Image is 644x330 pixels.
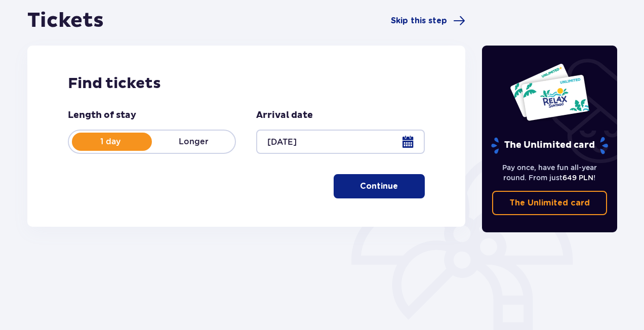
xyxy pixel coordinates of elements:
[360,181,398,192] p: Continue
[152,136,235,147] p: Longer
[256,109,313,121] p: Arrival date
[490,137,609,154] p: The Unlimited card
[334,174,425,198] button: Continue
[68,109,136,121] p: Length of stay
[391,15,447,26] span: Skip this step
[69,136,152,147] p: 1 day
[509,197,590,209] p: The Unlimited card
[27,8,104,33] h1: Tickets
[391,15,465,27] a: Skip this step
[509,63,590,121] img: Two entry cards to Suntago with the word 'UNLIMITED RELAX', featuring a white background with tro...
[492,162,608,183] p: Pay once, have fun all-year round. From just !
[492,191,608,215] a: The Unlimited card
[68,74,425,93] h2: Find tickets
[562,174,593,182] span: 649 PLN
